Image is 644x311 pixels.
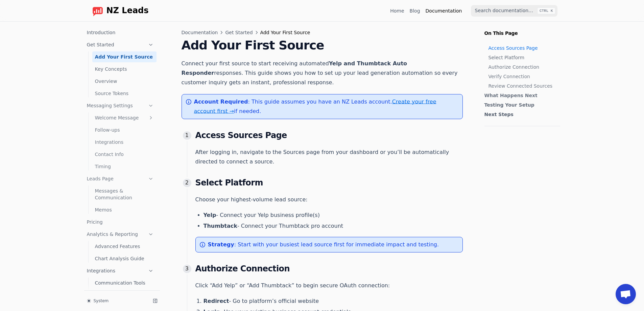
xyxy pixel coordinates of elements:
li: - Go to platform’s official website [204,297,463,305]
a: Follow-ups [92,125,157,135]
strong: Redirect [204,298,229,304]
a: Chart Analysis Guide [92,253,157,264]
strong: Thumbtack [204,223,237,229]
a: Welcome Message [92,112,157,123]
p: Choose your highest-volume lead source: [195,195,463,204]
a: Analytics & Reporting [84,229,157,240]
a: Advanced Features [92,241,157,252]
a: Introduction [84,27,157,38]
a: Documentation [426,7,462,14]
button: Collapse sidebar [150,296,160,306]
p: : Start with your busiest lead source first for immediate impact and testing. [208,240,457,249]
a: Key Concepts [92,64,157,74]
a: Get Started [225,29,253,36]
p: After logging in, navigate to the Sources page from your dashboard or you’ll be automatically dir... [195,148,463,166]
li: - Connect your Yelp business profile(s) [204,211,463,219]
strong: Strategy [208,241,234,248]
p: Click “Add Yelp” or “Add Thumbtack” to begin secure OAuth connection: [195,281,463,290]
a: Messages & Communication [92,185,157,203]
a: Pricing [84,217,157,227]
a: Select Platform [488,54,557,61]
a: Get Started [84,39,157,50]
span: Add Your First Source [260,29,310,36]
strong: Yelp [204,212,216,218]
button: System [84,296,148,306]
a: Source Tokens [92,88,157,99]
a: Testing Your Setup [484,102,557,108]
a: Home [390,7,404,14]
h1: Add Your First Source [182,39,463,52]
a: Open chat [616,284,636,304]
span: NZ Leads [106,6,149,16]
input: Search documentation… [471,5,557,17]
a: Authorize Connection [488,64,557,70]
a: Review Connected Sources [488,83,557,89]
a: Documentation [182,29,218,36]
a: Contact Info [92,149,157,160]
li: - Connect your Thumbtack pro account [204,222,463,230]
a: Next Steps [484,111,557,118]
a: Leads Page [84,173,157,184]
h3: Authorize Connection [195,263,463,274]
a: Add Your First Source [92,51,157,62]
a: Integrations [92,137,157,148]
a: What Happens Next [484,92,557,99]
a: Integrations [84,265,157,276]
a: Communication Tools [92,277,157,288]
h3: Select Platform [195,177,463,188]
a: Home page [87,5,149,16]
strong: Account Required [194,98,248,105]
a: Verify Connection [488,73,557,80]
a: Access Sources Page [488,45,557,51]
a: Overview [92,76,157,87]
a: Memos [92,204,157,215]
a: Messaging Settings [84,100,157,111]
a: Timing [92,161,157,172]
p: Connect your first source to start receiving automated responses. This guide shows you how to set... [182,59,463,87]
h3: Access Sources Page [195,130,463,141]
p: On This Page [479,22,566,37]
a: Blog [410,7,420,14]
a: CRM Systems [92,290,157,301]
p: : This guide assumes you have an NZ Leads account. if needed. [194,97,457,116]
img: logo [92,5,103,16]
